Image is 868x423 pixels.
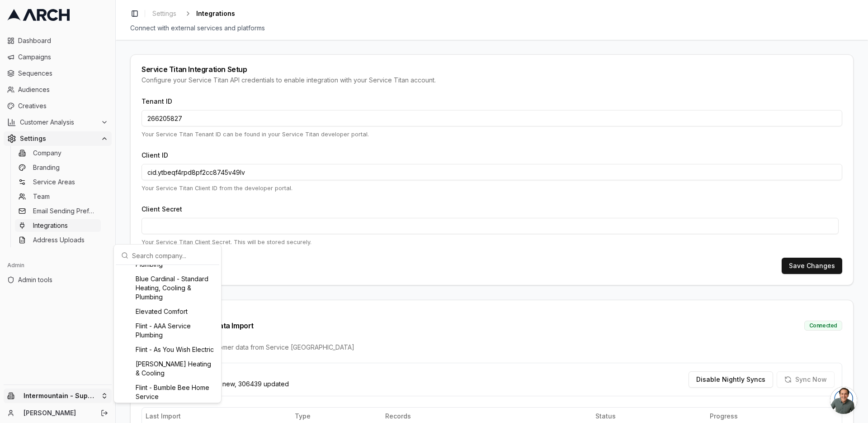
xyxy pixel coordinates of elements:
div: [PERSON_NAME] Heating & Cooling [118,357,217,380]
div: Flint - Bumble Bee Home Service [118,380,217,404]
div: Flint - AAA Service Plumbing [118,319,217,342]
input: Search company... [132,246,214,264]
div: Suggestions [116,265,219,401]
div: Flint - As You Wish Electric [118,342,217,357]
div: Elevated Comfort [118,304,217,319]
div: Blue Cardinal - Standard Heating, Cooling & Plumbing [118,272,217,304]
